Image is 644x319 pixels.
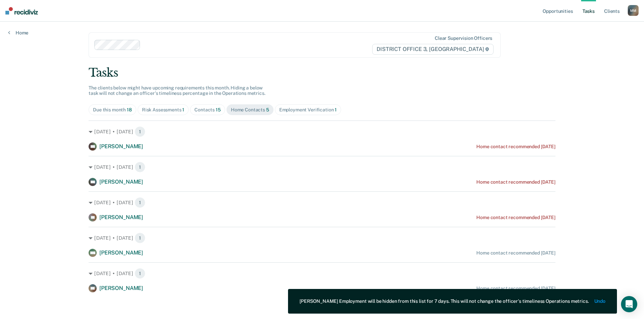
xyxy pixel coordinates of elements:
div: Home contact recommended [DATE] [476,144,555,150]
span: [PERSON_NAME] [99,285,143,291]
div: Employment Verification [279,107,337,113]
div: [DATE] • [DATE] 1 [89,162,555,172]
div: M M [628,5,639,16]
span: 1 [182,107,184,112]
span: 15 [216,107,221,112]
div: Tasks [89,66,555,80]
span: The clients below might have upcoming requirements this month. Hiding a below task will not chang... [89,85,265,96]
div: [DATE] • [DATE] 1 [89,197,555,208]
span: 1 [135,233,145,243]
span: [PERSON_NAME] [99,143,143,150]
div: Home Contacts [231,107,269,113]
div: Due this month [93,107,132,113]
div: Risk Assessments [142,107,185,113]
div: Home contact recommended [DATE] [476,179,555,185]
img: Recidiviz [5,7,38,15]
span: 1 [135,197,145,208]
div: Home contact recommended [DATE] [476,286,555,291]
span: 1 [135,126,145,137]
div: Open Intercom Messenger [621,296,637,312]
span: [PERSON_NAME] [99,179,143,185]
div: [DATE] • [DATE] 1 [89,126,555,137]
div: [DATE] • [DATE] 1 [89,268,555,279]
div: Clear supervision officers [435,35,492,41]
div: Contacts [194,107,221,113]
span: 5 [266,107,269,112]
div: [DATE] • [DATE] 1 [89,233,555,243]
a: Home [8,30,28,36]
span: [PERSON_NAME] [99,249,143,256]
span: 18 [127,107,132,112]
span: 1 [335,107,337,112]
span: [PERSON_NAME] [99,214,143,220]
button: Undo [594,298,605,304]
button: MM [628,5,639,16]
div: Home contact recommended [DATE] [476,215,555,220]
span: 1 [135,162,145,172]
span: DISTRICT OFFICE 3, [GEOGRAPHIC_DATA] [372,44,494,55]
div: Home contact recommended [DATE] [476,250,555,256]
div: [PERSON_NAME] Employment will be hidden from this list for 7 days. This will not change the offic... [300,298,589,304]
span: 1 [135,268,145,279]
